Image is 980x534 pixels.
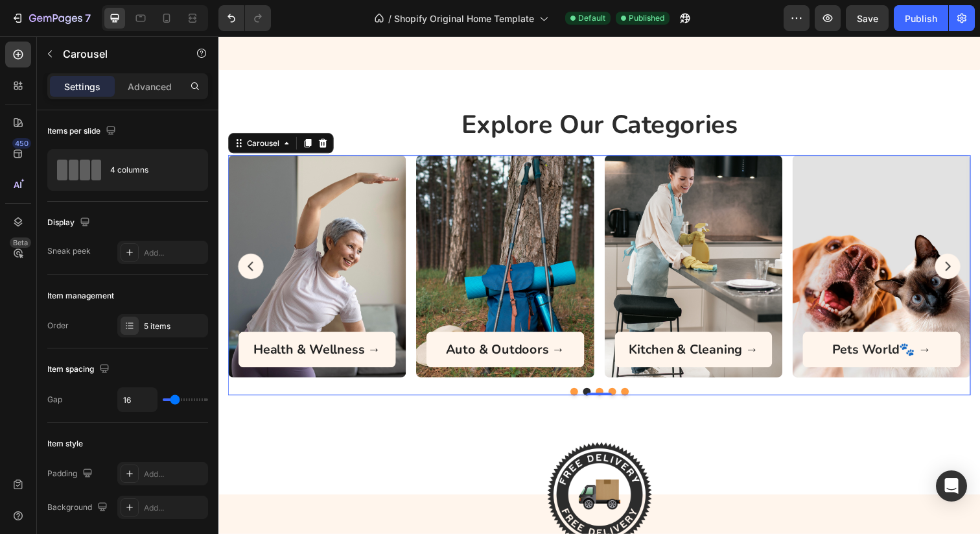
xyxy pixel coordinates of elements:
button: 7 [5,5,97,31]
p: 7 [85,10,91,26]
div: Order [47,320,69,332]
button: Dot [359,359,367,367]
button: Carousel Back Arrow [20,222,46,248]
h3: Health & Wellness → [30,312,171,328]
button: Dot [411,359,419,367]
div: Publish [905,12,937,25]
span: Shopify Original Home Template [394,12,534,25]
span: Save [857,13,878,24]
div: Beta [10,237,31,248]
div: 4 columns [110,155,189,185]
p: Carousel [63,46,173,62]
button: Save [846,5,889,31]
button: Publish [894,5,948,31]
div: Item spacing [47,361,112,378]
h3: Kitchen & Cleaning → [415,312,555,328]
div: Open Intercom Messenger [936,470,967,502]
div: Undo/Redo [218,5,271,31]
div: Add... [144,247,205,259]
div: 450 [12,138,31,149]
iframe: To enrich screen reader interactions, please activate Accessibility in Grammarly extension settings [218,36,980,534]
button: Carousel Next Arrow [732,222,758,248]
div: Sneak peek [47,245,91,257]
div: Items per slide [47,123,119,140]
span: Published [629,12,664,24]
div: 5 items [144,321,205,332]
div: Background [47,499,110,516]
div: Padding [47,465,95,483]
div: Item management [47,290,114,302]
button: Dot [372,359,380,367]
button: Dot [385,359,393,367]
input: Auto [118,388,157,411]
div: Carousel [26,103,64,115]
h2: Explore Our Categories [10,73,768,107]
h3: Auto & Outdoors → [223,312,364,328]
div: Gap [47,394,62,406]
button: Dot [398,359,406,367]
div: Item style [47,438,83,450]
img: gempages_580441750946972590-9a939cf5-bf1a-4e23-91c0-b58eccd2c2e5.png [324,403,454,533]
div: Display [47,214,93,232]
div: Add... [144,502,205,514]
h3: Pets World🐾 → [607,312,748,328]
div: Add... [144,468,205,480]
span: / [388,12,391,25]
span: Default [578,12,605,24]
p: Settings [64,80,100,93]
p: Advanced [128,80,172,93]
